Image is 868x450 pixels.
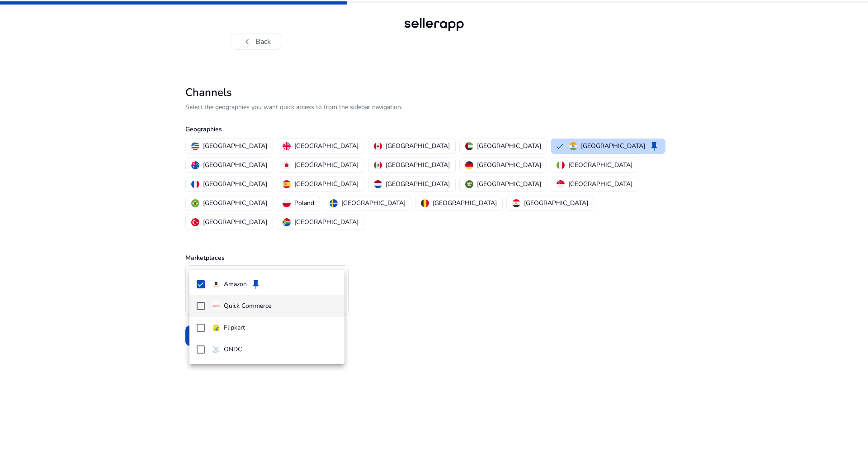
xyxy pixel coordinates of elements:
[224,345,242,354] p: ONDC
[212,302,220,310] img: quick-commerce.gif
[212,345,220,354] img: ondc-sm.webp
[212,280,220,288] img: amazon.svg
[250,279,261,290] span: keep
[224,279,247,289] p: Amazon
[212,324,220,332] img: flipkart.svg
[224,323,245,333] p: Flipkart
[224,301,271,311] p: Quick Commerce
